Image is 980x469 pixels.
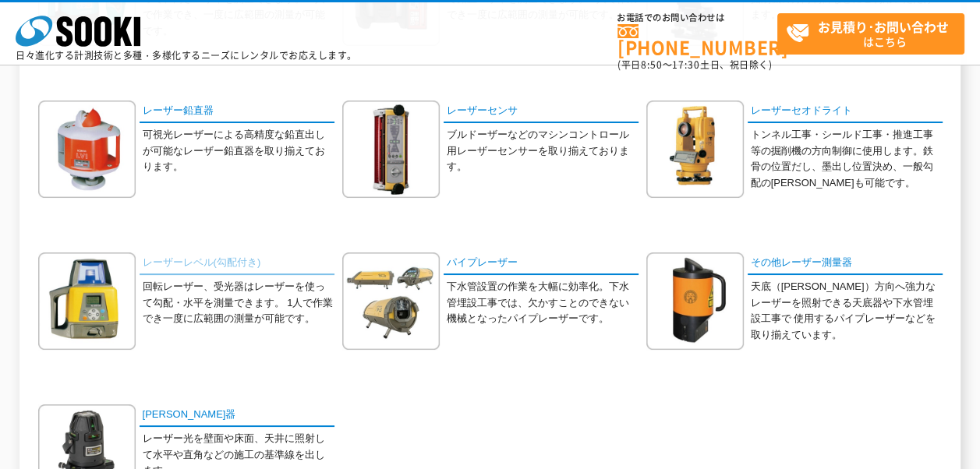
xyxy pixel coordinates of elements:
[143,127,334,175] p: 可視光レーザーによる高精度な鉛直出しが可能なレーザー鉛直器を取り揃えております。
[751,127,943,192] p: トンネル工事・シールド工事・推進工事等の掘削機の方向制御に使用します。鉄骨の位置だし、墨出し位置決め、一般勾配の[PERSON_NAME]も可能です。
[140,100,334,123] a: レーザー鉛直器
[748,252,943,275] a: その他レーザー測量器
[818,17,949,36] strong: お見積り･お問い合わせ
[646,252,744,350] img: その他レーザー測量器
[38,100,136,198] img: レーザー鉛直器
[786,14,964,53] span: はこちら
[617,58,772,72] span: (平日 ～ 土日、祝日除く)
[140,252,334,275] a: レーザーレベル(勾配付き)
[777,13,964,55] a: お見積り･お問い合わせはこちら
[641,58,663,72] span: 8:50
[342,100,440,198] img: レーザーセンサ
[748,100,943,123] a: レーザーセオドライト
[140,404,334,427] a: [PERSON_NAME]器
[646,100,744,198] img: レーザーセオドライト
[617,13,777,23] span: お電話でのお問い合わせは
[447,127,639,175] p: ブルドーザーなどのマシンコントロール用レーザーセンサーを取り揃えております。
[444,252,639,275] a: パイプレーザー
[342,252,440,350] img: パイプレーザー
[444,100,639,123] a: レーザーセンサ
[38,252,136,350] img: レーザーレベル(勾配付き)
[143,279,334,327] p: 回転レーザー、受光器はレーザーを使って勾配・水平を測量できます。 1人で作業でき一度に広範囲の測量が可能です。
[447,279,639,327] p: 下水管設置の作業を大幅に効率化。下水管埋設工事では、欠かすことのできない機械となったパイプレーザーです。
[16,51,357,60] p: 日々進化する計測技術と多種・多様化するニーズにレンタルでお応えします。
[617,24,777,56] a: [PHONE_NUMBER]
[672,58,700,72] span: 17:30
[751,279,943,344] p: 天底（[PERSON_NAME]）方向へ強力なレーザーを照射できる天底器や下水管埋設工事で 使用するパイプレーザーなどを取り揃えています。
